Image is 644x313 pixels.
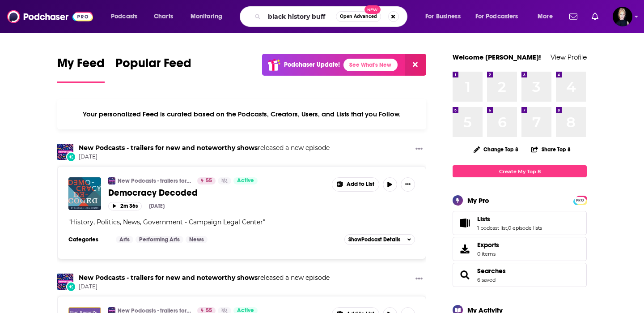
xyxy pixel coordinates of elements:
[191,10,222,23] span: Monitoring
[248,6,416,27] div: Search podcasts, credits, & more...
[68,236,109,243] h3: Categories
[68,218,265,226] span: " "
[412,144,426,155] button: Show More Button
[453,237,587,261] a: Exports
[456,243,474,255] span: Exports
[66,282,76,292] div: New Episode
[531,9,564,24] button: open menu
[348,236,400,243] span: Show Podcast Details
[68,177,101,210] img: Democracy Decoded
[7,8,93,25] img: Podchaser - Follow, Share and Rate Podcasts
[419,9,472,24] button: open menu
[477,241,499,249] span: Exports
[412,274,426,285] button: Show More Button
[264,9,336,24] input: Search podcasts, credits, & more...
[116,236,133,243] a: Arts
[477,277,496,283] a: 6 saved
[118,177,191,184] a: New Podcasts - trailers for new and noteworthy shows
[613,7,632,26] img: User Profile
[108,202,142,210] button: 2m 36s
[425,10,461,23] span: For Business
[566,9,581,24] a: Show notifications dropdown
[186,236,208,243] a: News
[57,56,105,83] a: My Feed
[108,177,115,184] img: New Podcasts - trailers for new and noteworthy shows
[401,177,415,192] button: Show More Button
[456,217,474,229] a: Lists
[347,181,374,188] span: Add to List
[105,9,149,24] button: open menu
[79,153,330,161] span: [DATE]
[344,234,415,245] button: ShowPodcast Details
[456,269,474,281] a: Searches
[453,263,587,287] span: Searches
[57,274,73,290] img: New Podcasts - trailers for new and noteworthy shows
[575,197,585,203] a: PRO
[149,203,165,209] div: [DATE]
[467,196,489,205] div: My Pro
[332,178,379,191] button: Show More Button
[468,144,524,155] button: Change Top 8
[57,99,426,129] div: Your personalized Feed is curated based on the Podcasts, Creators, Users, and Lists that you Follow.
[477,251,499,257] span: 0 items
[538,10,553,23] span: More
[507,225,508,231] span: ,
[343,59,398,71] a: See What's New
[79,274,330,282] h3: released a new episode
[206,176,212,185] span: 55
[154,10,173,23] span: Charts
[575,197,585,204] span: PRO
[551,53,587,61] a: View Profile
[79,144,330,152] h3: released a new episode
[57,56,105,76] span: My Feed
[184,9,234,24] button: open menu
[336,11,381,22] button: Open AdvancedNew
[588,9,602,24] a: Show notifications dropdown
[364,5,381,14] span: New
[237,176,254,185] span: Active
[475,10,518,23] span: For Podcasters
[79,274,258,282] a: New Podcasts - trailers for new and noteworthy shows
[108,187,326,198] a: Democracy Decoded
[453,53,541,61] a: Welcome [PERSON_NAME]!
[148,9,178,24] a: Charts
[613,7,632,26] button: Show profile menu
[57,144,73,160] img: New Podcasts - trailers for new and noteworthy shows
[453,211,587,235] span: Lists
[477,267,506,275] a: Searches
[613,7,632,26] span: Logged in as Passell
[79,283,330,291] span: [DATE]
[477,215,490,223] span: Lists
[136,236,183,243] a: Performing Arts
[284,61,340,69] p: Podchaser Update!
[470,9,531,24] button: open menu
[197,177,216,184] a: 55
[79,144,258,152] a: New Podcasts - trailers for new and noteworthy shows
[111,10,137,23] span: Podcasts
[477,215,542,223] a: Lists
[531,141,571,158] button: Share Top 8
[477,225,507,231] a: 1 podcast list
[115,56,191,83] a: Popular Feed
[453,165,587,177] a: Create My Top 8
[66,152,76,162] div: New Episode
[108,187,198,198] span: Democracy Decoded
[233,177,258,184] a: Active
[340,14,377,19] span: Open Advanced
[71,218,263,226] span: History, Politics, News, Government - Campaign Legal Center
[508,225,542,231] a: 0 episode lists
[115,56,191,76] span: Popular Feed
